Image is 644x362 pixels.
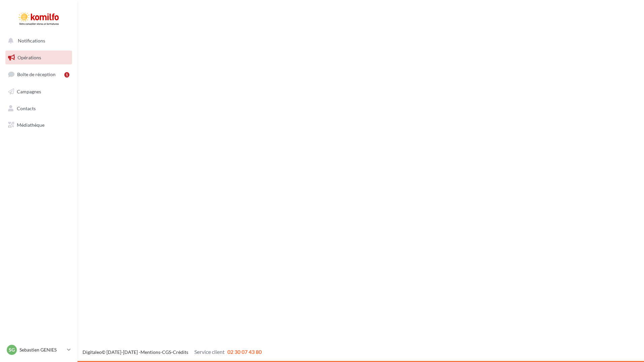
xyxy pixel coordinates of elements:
span: Notifications [18,38,45,43]
button: Notifications [4,34,71,48]
a: CGS [162,349,171,355]
a: Crédits [173,349,188,355]
span: © [DATE]-[DATE] - - - [83,349,262,355]
span: Opérations [18,55,41,60]
span: Médiathèque [17,122,44,128]
a: Mentions [140,349,160,355]
span: Service client [194,349,225,355]
span: Boîte de réception [17,71,56,77]
span: SG [9,346,15,353]
a: Digitaleo [83,349,102,355]
a: SG Sebastien GENIES [5,343,72,356]
span: 02 30 07 43 80 [227,349,262,355]
a: Opérations [4,51,73,65]
a: Contacts [4,101,73,116]
a: Campagnes [4,85,73,99]
a: Médiathèque [4,118,73,132]
a: Boîte de réception1 [4,67,73,82]
p: Sebastien GENIES [20,346,64,353]
span: Contacts [17,105,36,111]
span: Campagnes [17,89,41,94]
div: 1 [64,72,69,78]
